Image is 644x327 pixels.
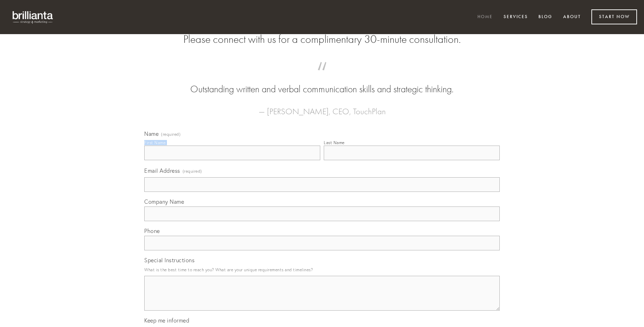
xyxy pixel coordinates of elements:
[183,166,202,176] span: (required)
[144,33,500,46] h2: Please connect with us for a complimentary 30-minute consultation.
[591,9,637,24] a: Start Now
[559,11,585,23] a: About
[155,69,489,96] blockquote: Outstanding written and verbal communication skills and strategic thinking.
[155,69,489,83] span: “
[473,11,497,23] a: Home
[144,317,189,324] span: Keep me informed
[144,167,180,174] span: Email Address
[144,265,500,274] p: What is the best time to reach you? What are your unique requirements and timelines?
[144,198,184,205] span: Company Name
[155,96,489,118] figcaption: — [PERSON_NAME], CEO, TouchPlan
[144,130,159,137] span: Name
[144,227,160,234] span: Phone
[7,7,59,27] img: brillianta - research, strategy, marketing
[161,132,181,137] span: (required)
[324,140,345,145] div: Last Name
[144,140,166,145] div: First Name
[534,11,557,23] a: Blog
[499,11,532,23] a: Services
[144,257,194,264] span: Special Instructions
